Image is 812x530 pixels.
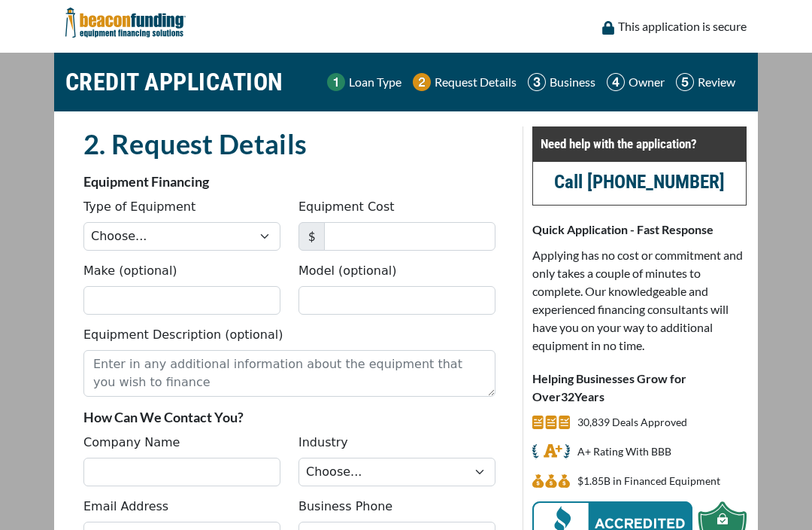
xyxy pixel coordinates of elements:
img: Step 1 [327,73,345,91]
p: Equipment Financing [83,172,495,190]
p: Review [698,73,735,91]
img: Step 5 [676,73,694,91]
span: 32 [561,389,574,404]
label: Model (optional) [298,262,396,280]
label: Equipment Description (optional) [83,326,283,344]
label: Type of Equipment [83,198,195,216]
p: A+ Rating With BBB [577,443,671,461]
p: $1,849,189,507 in Financed Equipment [577,472,720,490]
p: Request Details [435,73,517,91]
p: Business [550,73,595,91]
label: Equipment Cost [298,198,395,216]
p: Quick Application - Fast Response [532,221,747,239]
label: Email Address [83,498,168,516]
p: How Can We Contact You? [83,408,495,426]
a: Call [PHONE_NUMBER] [554,171,725,193]
img: lock icon to convery security [602,21,614,35]
img: Step 2 [413,73,431,91]
label: Company Name [83,434,180,452]
h1: CREDIT APPLICATION [65,60,283,104]
span: $ [298,222,325,251]
p: Need help with the application? [541,135,738,153]
label: Make (optional) [83,262,177,280]
p: Loan Type [349,73,401,91]
label: Business Phone [298,498,392,516]
h2: 2. Request Details [83,126,495,161]
label: Industry [298,434,348,452]
p: 30,839 Deals Approved [577,413,687,431]
p: Helping Businesses Grow for Over Years [532,370,747,406]
p: Owner [629,73,665,91]
p: This application is secure [618,17,747,35]
p: Applying has no cost or commitment and only takes a couple of minutes to complete. Our knowledgea... [532,246,747,355]
img: Step 4 [607,73,625,91]
img: Step 3 [528,73,546,91]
